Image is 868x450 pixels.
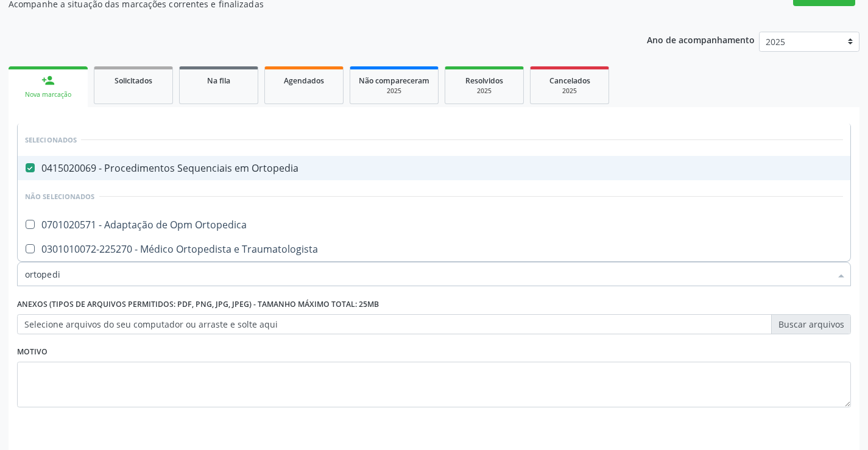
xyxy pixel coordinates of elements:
div: 2025 [539,86,600,96]
span: Na fila [207,76,230,86]
span: Agendados [284,76,324,86]
div: 2025 [359,86,429,96]
div: 0415020069 - Procedimentos Sequenciais em Ortopedia [25,163,843,173]
label: Anexos (Tipos de arquivos permitidos: PDF, PNG, JPG, JPEG) - Tamanho máximo total: 25MB [17,295,379,314]
span: Cancelados [549,76,590,86]
input: Buscar por procedimentos [25,262,831,286]
label: Motivo [17,343,48,362]
p: Ano de acompanhamento [647,32,755,47]
div: 0701020571 - Adaptação de Opm Ortopedica [25,220,843,230]
div: Nova marcação [17,90,79,99]
div: 2025 [454,86,515,96]
span: Solicitados [115,76,152,86]
div: person_add [41,74,55,87]
div: 0301010072-225270 - Médico Ortopedista e Traumatologista [25,244,843,254]
span: Não compareceram [359,76,429,86]
span: Resolvidos [465,76,503,86]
